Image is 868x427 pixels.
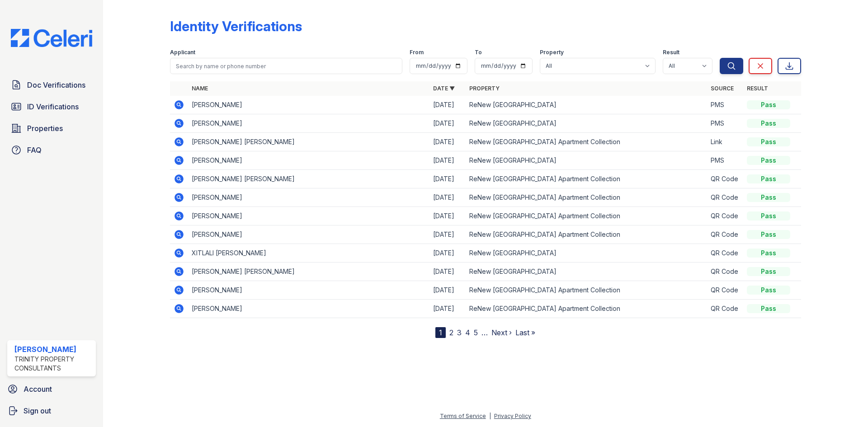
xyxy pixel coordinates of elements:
td: ReNew [GEOGRAPHIC_DATA] Apartment Collection [466,170,707,188]
td: ReNew [GEOGRAPHIC_DATA] [466,96,707,114]
label: Result [663,49,679,56]
span: … [481,327,488,338]
td: ReNew [GEOGRAPHIC_DATA] Apartment Collection [466,281,707,300]
td: [DATE] [429,151,466,170]
td: [PERSON_NAME] [188,281,429,300]
label: Applicant [170,49,195,56]
td: [DATE] [429,225,466,244]
td: [PERSON_NAME] [PERSON_NAME] [188,133,429,151]
span: Account [24,384,52,394]
td: [DATE] [429,188,466,207]
td: XITLALI [PERSON_NAME] [188,244,429,263]
td: QR Code [707,300,743,318]
a: ID Verifications [7,98,96,116]
div: Pass [747,249,790,258]
td: ReNew [GEOGRAPHIC_DATA] Apartment Collection [466,207,707,225]
a: FAQ [7,141,96,159]
div: Pass [747,286,790,295]
a: Property [469,85,500,92]
td: [DATE] [429,281,466,300]
div: Identity Verifications [170,18,302,34]
td: PMS [707,96,743,114]
a: Last » [515,328,535,337]
td: [DATE] [429,114,466,133]
td: [PERSON_NAME] [188,300,429,318]
div: Pass [747,193,790,202]
span: FAQ [27,145,42,155]
td: [PERSON_NAME] [188,225,429,244]
td: ReNew [GEOGRAPHIC_DATA] [466,244,707,263]
a: 5 [474,328,478,337]
div: Pass [747,211,790,221]
a: 2 [449,328,453,337]
td: [DATE] [429,263,466,281]
a: Terms of Service [440,413,486,419]
td: QR Code [707,188,743,207]
div: | [489,413,491,419]
td: [PERSON_NAME] [PERSON_NAME] [188,170,429,188]
label: From [410,49,424,56]
div: Pass [747,230,790,239]
a: Doc Verifications [7,76,96,94]
div: Pass [747,304,790,313]
span: Sign out [24,405,51,416]
a: Privacy Policy [494,413,531,419]
td: ReNew [GEOGRAPHIC_DATA] Apartment Collection [466,225,707,244]
div: Pass [747,119,790,128]
td: ReNew [GEOGRAPHIC_DATA] Apartment Collection [466,133,707,151]
a: Result [747,85,768,92]
td: QR Code [707,281,743,300]
div: Pass [747,137,790,146]
td: QR Code [707,170,743,188]
div: 1 [435,327,446,338]
div: [PERSON_NAME] [14,344,92,355]
div: Trinity Property Consultants [14,355,92,373]
td: [DATE] [429,170,466,188]
span: ID Verifications [27,101,79,112]
td: ReNew [GEOGRAPHIC_DATA] [466,114,707,133]
td: QR Code [707,225,743,244]
td: [DATE] [429,244,466,263]
td: [PERSON_NAME] [188,207,429,225]
label: To [475,49,482,56]
td: [DATE] [429,207,466,225]
span: Doc Verifications [27,80,85,90]
td: [DATE] [429,96,466,114]
td: [PERSON_NAME] [188,96,429,114]
input: Search by name or phone number [170,58,402,74]
a: Sign out [4,402,99,420]
td: ReNew [GEOGRAPHIC_DATA] Apartment Collection [466,300,707,318]
td: ReNew [GEOGRAPHIC_DATA] Apartment Collection [466,188,707,207]
td: [PERSON_NAME] [PERSON_NAME] [188,263,429,281]
a: 4 [465,328,470,337]
div: Pass [747,174,790,183]
a: Source [711,85,734,92]
div: Pass [747,267,790,276]
a: Account [4,380,99,398]
a: Next › [491,328,512,337]
div: Pass [747,156,790,165]
td: QR Code [707,207,743,225]
td: QR Code [707,244,743,263]
td: Link [707,133,743,151]
div: Pass [747,100,790,109]
td: ReNew [GEOGRAPHIC_DATA] [466,263,707,281]
img: CE_Logo_Blue-a8612792a0a2168367f1c8372b55b34899dd931a85d93a1a3d3e32e68fde9ad4.png [4,29,99,47]
td: [PERSON_NAME] [188,114,429,133]
td: ReNew [GEOGRAPHIC_DATA] [466,151,707,170]
td: QR Code [707,263,743,281]
span: Properties [27,123,63,134]
a: Name [192,85,208,92]
td: [PERSON_NAME] [188,151,429,170]
td: [DATE] [429,133,466,151]
td: PMS [707,114,743,133]
a: Date ▼ [433,85,455,92]
a: Properties [7,119,96,137]
td: [DATE] [429,300,466,318]
td: [PERSON_NAME] [188,188,429,207]
label: Property [540,49,564,56]
a: 3 [457,328,462,337]
td: PMS [707,151,743,170]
